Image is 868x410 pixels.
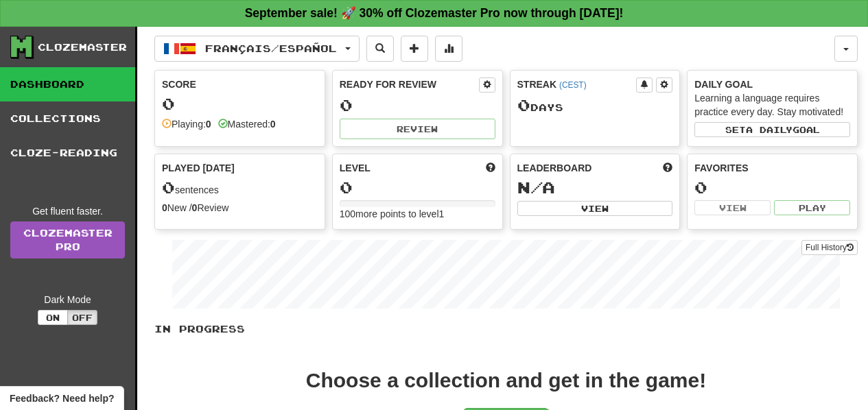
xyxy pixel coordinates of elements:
[517,201,673,216] button: View
[10,293,125,306] div: Dark Mode
[205,43,337,54] span: Français / Español
[38,310,68,325] button: On
[694,200,771,215] button: View
[746,125,793,134] span: a daily
[517,161,592,175] span: Leaderboard
[340,77,479,91] div: Ready for Review
[694,179,850,196] div: 0
[435,36,462,62] button: More stats
[340,119,495,139] button: Review
[774,200,850,215] button: Play
[694,122,850,137] button: Seta dailygoal
[10,391,114,405] span: Open feedback widget
[10,221,125,258] a: ClozemasterPro
[162,201,318,215] div: New / Review
[162,77,318,91] div: Score
[486,161,495,175] span: Score more points to level up
[162,117,211,131] div: Playing:
[67,310,97,325] button: Off
[694,77,850,91] div: Daily Goal
[10,204,125,218] div: Get fluent faster.
[517,95,530,114] span: 0
[245,6,624,20] strong: September sale! 🚀 30% off Clozemaster Pro now through [DATE]!
[801,240,858,255] button: Full History
[517,77,637,91] div: Streak
[694,161,850,175] div: Favorites
[162,202,167,213] strong: 0
[694,91,850,119] div: Learning a language requires practice every day. Stay motivated!
[154,36,360,62] button: Français/Español
[162,178,175,197] span: 0
[192,202,198,213] strong: 0
[154,322,858,336] p: In Progress
[340,179,495,196] div: 0
[559,80,587,90] a: (CEST)
[340,97,495,114] div: 0
[162,179,318,197] div: sentences
[517,97,673,114] div: Day s
[38,40,127,54] div: Clozemaster
[162,161,235,175] span: Played [DATE]
[401,36,428,62] button: Add sentence to collection
[340,161,371,175] span: Level
[340,207,495,221] div: 100 more points to level 1
[270,119,276,130] strong: 0
[366,36,394,62] button: Search sentences
[162,95,318,112] div: 0
[663,161,672,175] span: This week in points, UTC
[306,370,706,391] div: Choose a collection and get in the game!
[206,119,211,130] strong: 0
[517,178,555,197] span: N/A
[218,117,276,131] div: Mastered:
